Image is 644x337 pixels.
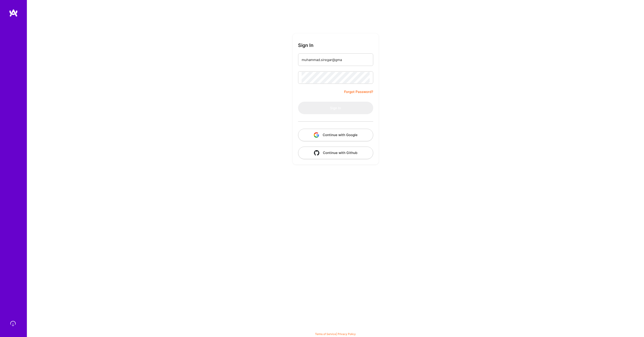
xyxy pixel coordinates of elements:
a: Privacy Policy [338,332,356,336]
img: sign out [8,319,17,328]
button: Sign In [298,102,373,114]
a: sign out [8,319,19,328]
img: icon [314,150,319,156]
h3: Sign In [298,42,314,48]
a: Forgot Password? [344,89,373,95]
button: Continue with Google [298,129,373,141]
img: icon [314,132,319,138]
div: © 2025 ATeams Inc., All rights reserved. [27,324,644,335]
button: Continue with Github [298,147,373,159]
a: Terms of Service [315,332,336,336]
input: Email... [302,54,370,65]
span: | [315,332,356,336]
img: logo [9,9,18,17]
